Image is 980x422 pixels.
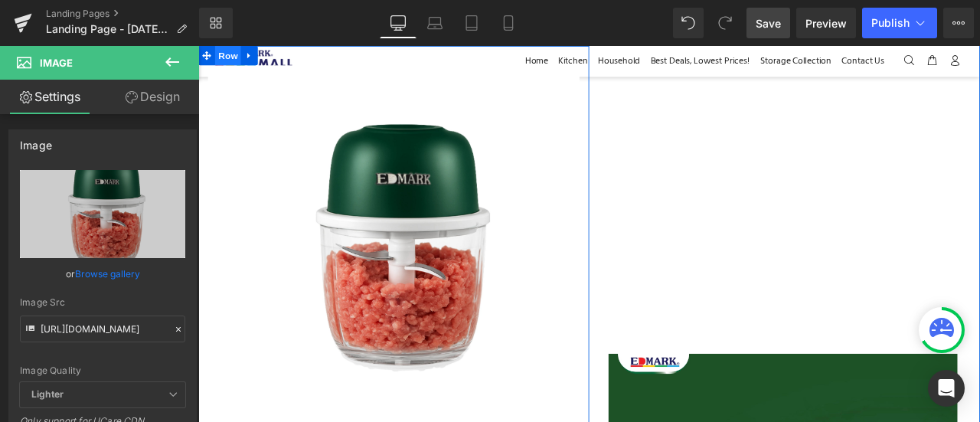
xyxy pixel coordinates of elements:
span: Preview [805,15,847,31]
a: Browse gallery [75,260,140,287]
a: Mobile [490,8,527,38]
span: Image [40,57,73,69]
div: Open Intercom Messenger [928,370,965,407]
span: Save [756,15,781,31]
b: Lighter [31,388,64,400]
button: Undo [673,8,704,38]
input: Link [20,316,185,342]
a: New Library [199,8,233,38]
button: More [943,8,974,38]
div: Image [20,130,52,152]
a: Desktop [380,8,416,38]
a: Design [103,80,202,114]
button: Redo [710,8,740,38]
a: Tablet [453,8,490,38]
button: Publish [862,8,937,38]
div: or [20,266,185,282]
a: Preview [796,8,856,38]
a: Landing Pages [46,8,199,20]
a: Laptop [416,8,453,38]
span: Publish [871,17,910,29]
div: Image Src [20,297,185,308]
div: Image Quality [20,365,185,376]
span: Landing Page - [DATE] 12:17:38 [46,23,170,35]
